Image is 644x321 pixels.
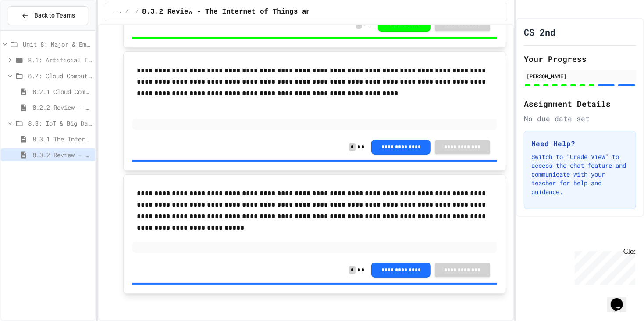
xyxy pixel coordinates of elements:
[4,4,60,56] div: Chat with us now!Close
[125,8,128,15] span: /
[531,152,629,196] p: Switch to "Grade View" to access the chat feature and communicate with your teacher for help and ...
[524,97,636,110] h2: Assignment Details
[142,7,352,17] span: 8.3.2 Review - The Internet of Things and Big Data
[32,87,92,96] span: 8.2.1 Cloud Computing: Transforming the Digital World
[135,8,139,15] span: /
[524,113,636,124] div: No due date set
[28,71,92,80] span: 8.2: Cloud Computing
[607,286,635,312] iframe: chat widget
[23,40,92,49] span: Unit 8: Major & Emerging Technologies
[571,248,635,285] iframe: chat widget
[32,103,92,112] span: 8.2.2 Review - Cloud Computing
[112,8,122,15] span: ...
[34,11,75,20] span: Back to Teams
[524,26,555,38] h1: CS 2nd
[527,72,633,80] div: [PERSON_NAME]
[531,138,629,149] h3: Need Help?
[524,53,636,65] h2: Your Progress
[28,119,92,128] span: 8.3: IoT & Big Data
[32,150,92,159] span: 8.3.2 Review - The Internet of Things and Big Data
[32,134,92,144] span: 8.3.1 The Internet of Things and Big Data: Our Connected Digital World
[28,55,92,65] span: 8.1: Artificial Intelligence Basics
